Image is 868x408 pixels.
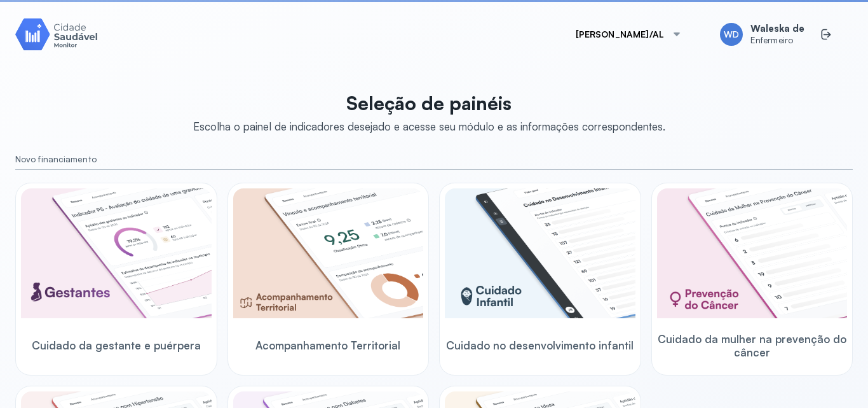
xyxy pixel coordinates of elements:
img: pregnants.png [21,188,212,318]
span: WD [724,29,739,40]
span: Cuidado da gestante e puérpera [32,339,201,352]
span: Waleska de [750,23,804,35]
div: Escolha o painel de indicadores desejado e acesse seu módulo e as informações correspondentes. [193,120,665,133]
button: [PERSON_NAME]/AL [560,22,697,47]
img: woman-cancer-prevention-care.png [657,188,848,318]
img: child-development.png [445,188,635,318]
small: Novo financiamento [15,154,853,165]
img: territorial-monitoring.png [233,188,424,318]
span: Acompanhamento Territorial [255,339,400,352]
span: Cuidado no desenvolvimento infantil [446,339,634,352]
p: Seleção de painéis [193,92,665,115]
img: Logotipo do produto Monitor [15,16,98,52]
span: Cuidado da mulher na prevenção do câncer [657,332,848,360]
span: Enfermeiro [750,35,804,46]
